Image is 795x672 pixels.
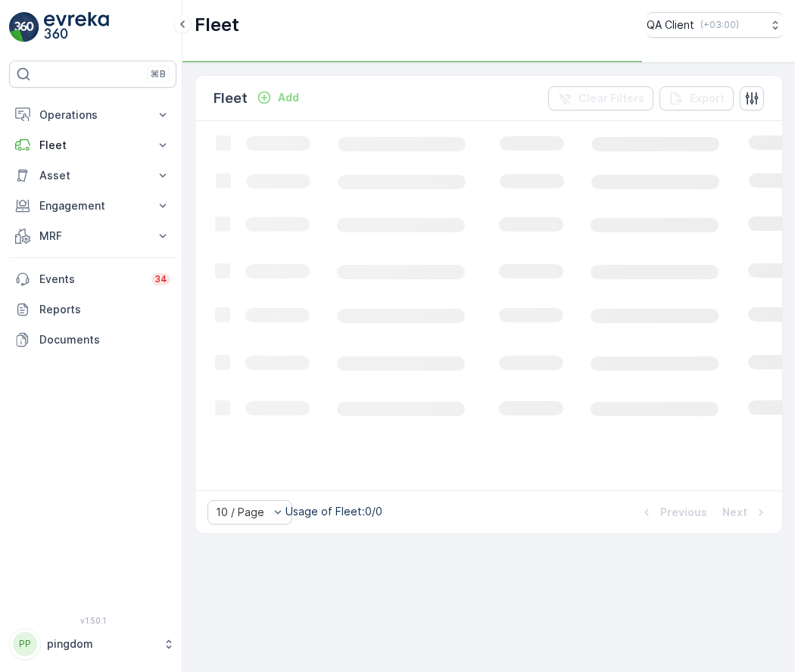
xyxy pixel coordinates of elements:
[9,628,176,660] button: PPpingdom
[39,107,146,123] p: Operations
[44,12,109,42] img: logo_light-DOdMpM7g.png
[39,229,146,244] p: MRF
[690,91,725,106] p: Export
[39,332,170,347] p: Documents
[39,168,146,183] p: Asset
[13,632,37,656] div: PP
[9,325,176,355] a: Documents
[154,273,167,285] p: 34
[659,86,734,110] button: Export
[39,272,142,287] p: Events
[9,100,176,130] button: Operations
[647,17,694,33] p: QA Client
[47,636,155,652] p: pingdom
[195,13,239,37] p: Fleet
[548,86,653,110] button: Clear Filters
[722,505,747,520] p: Next
[9,294,176,325] a: Reports
[251,89,305,107] button: Add
[9,12,39,42] img: logo
[647,12,783,38] button: QA Client(+03:00)
[9,191,176,221] button: Engagement
[214,88,248,109] p: Fleet
[285,504,382,519] p: Usage of Fleet : 0/0
[9,130,176,160] button: Fleet
[39,138,146,153] p: Fleet
[151,68,166,80] p: ⌘B
[9,264,176,294] a: Events34
[660,505,707,520] p: Previous
[39,198,146,213] p: Engagement
[700,19,739,31] p: ( +03:00 )
[638,503,709,521] button: Previous
[9,221,176,251] button: MRF
[278,90,299,105] p: Add
[721,503,770,521] button: Next
[578,91,644,106] p: Clear Filters
[9,160,176,191] button: Asset
[39,302,170,317] p: Reports
[9,616,176,625] span: v 1.50.1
